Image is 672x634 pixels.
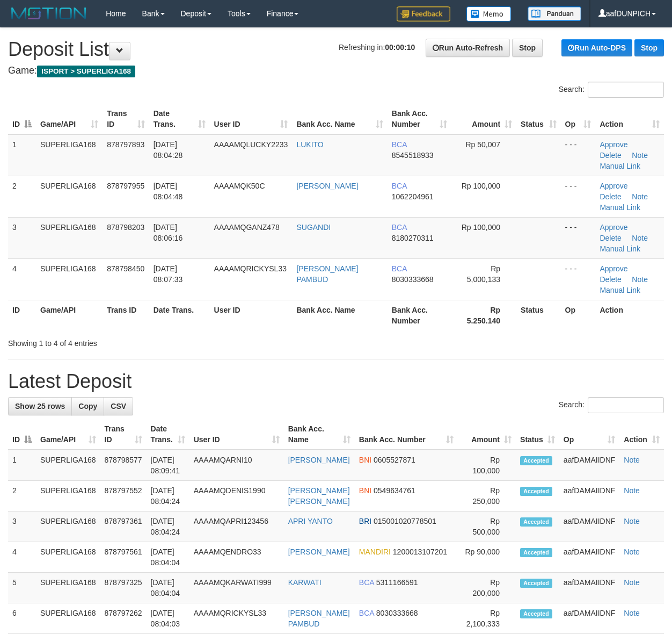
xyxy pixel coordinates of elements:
a: Run Auto-Refresh [426,39,510,57]
span: BCA [392,182,407,190]
td: 4 [8,542,36,573]
span: [DATE] 08:04:28 [154,140,183,160]
a: Note [632,234,648,242]
a: Note [632,275,648,284]
span: Copy [78,402,97,410]
span: CSV [111,402,126,410]
span: [DATE] 08:04:48 [154,182,183,201]
a: Delete [600,151,621,160]
a: Approve [600,182,627,190]
td: - - - [561,134,596,176]
th: Action: activate to sort column ascending [595,104,664,134]
th: Bank Acc. Number [388,300,452,330]
td: - - - [561,176,596,217]
a: Delete [600,275,621,284]
span: 878798450 [107,264,144,273]
span: AAAAMQLUCKY2233 [214,140,288,149]
strong: 00:00:10 [385,43,415,52]
span: BCA [392,140,407,149]
td: SUPERLIGA168 [36,573,100,603]
a: [PERSON_NAME] [288,456,350,464]
th: Rp 5.250.140 [451,300,516,330]
span: [DATE] 08:06:16 [154,223,183,242]
td: 878797262 [100,603,147,634]
span: Copy 0549634761 to clipboard [374,486,415,495]
a: Note [624,517,640,525]
span: Rp 5,000,133 [467,264,500,284]
td: SUPERLIGA168 [36,481,100,511]
span: Copy 015001020778501 to clipboard [374,517,436,525]
td: 2 [8,176,36,217]
td: Rp 500,000 [458,511,516,542]
td: 1 [8,450,36,481]
td: [DATE] 08:04:03 [147,603,189,634]
img: panduan.png [528,6,581,21]
td: Rp 250,000 [458,481,516,511]
td: AAAAMQKARWATI999 [189,573,284,603]
span: Copy 1062204961 to clipboard [392,192,434,201]
td: [DATE] 08:04:24 [147,511,189,542]
a: Copy [71,397,104,415]
span: Accepted [520,456,552,465]
a: [PERSON_NAME] [296,182,358,190]
td: 878797361 [100,511,147,542]
th: ID: activate to sort column descending [8,104,36,134]
label: Search: [559,82,664,98]
th: Op: activate to sort column ascending [559,419,619,450]
a: Note [632,151,648,160]
td: Rp 200,000 [458,573,516,603]
th: User ID: activate to sort column ascending [189,419,284,450]
td: aafDAMAIIDNF [559,450,619,481]
span: BNI [359,486,371,495]
th: Status [516,300,561,330]
a: Show 25 rows [8,397,72,415]
td: SUPERLIGA168 [36,511,100,542]
a: Note [624,486,640,495]
a: Manual Link [600,244,640,253]
span: Accepted [520,548,552,557]
a: Manual Link [600,286,640,294]
td: SUPERLIGA168 [36,542,100,573]
span: Accepted [520,579,552,588]
td: Rp 100,000 [458,450,516,481]
span: MANDIRI [359,547,391,556]
td: 878797325 [100,573,147,603]
span: [DATE] 08:07:33 [154,264,183,284]
th: Amount: activate to sort column ascending [458,419,516,450]
a: Delete [600,192,621,201]
span: 878797955 [107,182,144,190]
a: Manual Link [600,162,640,170]
a: SUGANDI [296,223,331,232]
td: SUPERLIGA168 [36,134,103,176]
img: MOTION_logo.png [8,5,90,21]
a: [PERSON_NAME] PAMBUD [288,609,350,628]
th: Trans ID: activate to sort column ascending [103,104,149,134]
a: Stop [634,39,664,56]
span: Show 25 rows [15,402,65,410]
td: aafDAMAIIDNF [559,573,619,603]
a: Note [632,192,648,201]
h4: Game: [8,66,664,76]
td: SUPERLIGA168 [36,450,100,481]
th: Date Trans. [149,300,210,330]
span: Refreshing in: [339,43,415,52]
th: Op [561,300,596,330]
span: Accepted [520,609,552,618]
td: 878798577 [100,450,147,481]
img: Feedback.jpg [397,6,450,21]
span: Accepted [520,487,552,496]
span: AAAAMQK50C [214,182,265,190]
a: [PERSON_NAME] [288,547,350,556]
a: Note [624,609,640,617]
th: Bank Acc. Name: activate to sort column ascending [292,104,387,134]
td: - - - [561,217,596,258]
a: CSV [104,397,133,415]
span: Rp 100,000 [462,182,500,190]
span: Copy 8545518933 to clipboard [392,151,434,160]
th: Game/API: activate to sort column ascending [36,104,103,134]
td: 878797561 [100,542,147,573]
a: Note [624,578,640,587]
td: Rp 90,000 [458,542,516,573]
th: Action [595,300,664,330]
td: 6 [8,603,36,634]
